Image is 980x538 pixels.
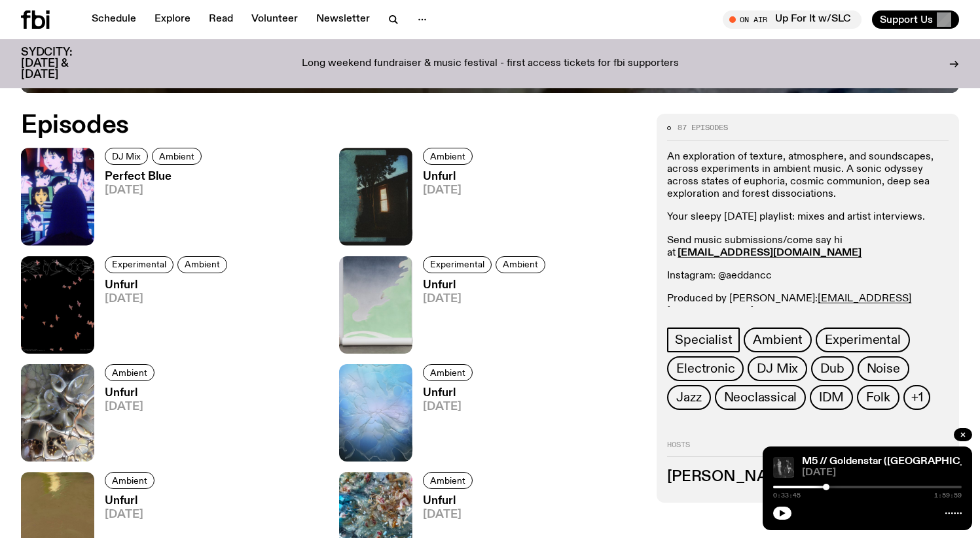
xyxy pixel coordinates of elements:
[757,361,798,376] span: DJ Mix
[802,468,962,478] span: [DATE]
[412,388,477,462] a: Unfurl[DATE]
[412,171,477,245] a: Unfurl[DATE]
[744,328,812,352] a: Ambient
[105,388,158,399] h3: Unfurl
[423,401,477,412] span: [DATE]
[724,390,797,405] span: Neoclassical
[94,171,206,245] a: Perfect Blue[DATE]
[105,294,231,305] span: [DATE]
[105,401,158,412] span: [DATE]
[105,496,158,507] h3: Unfurl
[872,10,959,29] button: Support Us
[667,328,740,352] a: Specialist
[820,361,844,376] span: Dub
[185,260,220,269] span: Ambient
[412,280,549,354] a: Unfurl[DATE]
[423,171,477,182] h3: Unfurl
[816,328,910,352] a: Experimental
[880,14,933,25] span: Support Us
[819,390,843,405] span: IDM
[430,260,484,269] span: Experimental
[147,10,198,29] a: Explore
[423,294,549,305] span: [DATE]
[825,333,901,347] span: Experimental
[676,361,735,376] span: Electronic
[858,356,909,381] a: Noise
[934,492,962,499] span: 1:59:59
[244,10,306,29] a: Volunteer
[423,185,477,196] span: [DATE]
[423,364,473,381] a: Ambient
[667,211,949,224] p: Your sleepy [DATE] playlist: mixes and artist interviews.
[423,509,477,520] span: [DATE]
[21,114,641,137] h2: Episodes
[423,280,549,291] h3: Unfurl
[423,496,477,507] h3: Unfurl
[112,152,141,161] span: DJ Mix
[105,148,148,165] a: DJ Mix
[496,256,545,273] a: Ambient
[112,367,147,377] span: Ambient
[94,280,231,354] a: Unfurl[DATE]
[773,492,801,499] span: 0:33:45
[667,235,949,260] p: Send music submissions/come say hi at
[105,509,158,520] span: [DATE]
[201,10,241,29] a: Read
[423,472,473,489] a: Ambient
[811,356,853,381] a: Dub
[105,256,173,273] a: Experimental
[667,470,949,484] h3: [PERSON_NAME]
[678,124,728,131] span: 87 episodes
[667,293,949,318] p: Produced by [PERSON_NAME]:
[430,152,465,161] span: Ambient
[177,256,227,273] a: Ambient
[105,171,206,182] h3: Perfect Blue
[423,388,477,399] h3: Unfurl
[423,148,473,165] a: Ambient
[84,10,144,29] a: Schedule
[911,390,923,405] span: +1
[667,151,949,201] p: An exploration of texture, atmosphere, and soundscapes, across experiments in ambient music. A so...
[159,152,194,161] span: Ambient
[857,385,899,410] a: Folk
[152,148,202,165] a: Ambient
[112,260,166,269] span: Experimental
[105,472,154,489] a: Ambient
[675,333,732,347] span: Specialist
[867,361,900,376] span: Noise
[423,256,492,273] a: Experimental
[715,385,807,410] a: Neoclassical
[667,356,744,381] a: Electronic
[430,476,465,486] span: Ambient
[748,356,807,381] a: DJ Mix
[753,333,803,347] span: Ambient
[678,248,862,258] a: [EMAIL_ADDRESS][DOMAIN_NAME]
[903,385,931,410] button: +1
[866,390,890,405] span: Folk
[105,185,206,196] span: [DATE]
[667,441,949,457] h2: Hosts
[105,364,154,381] a: Ambient
[112,476,147,486] span: Ambient
[503,260,538,269] span: Ambient
[667,270,949,282] p: Instagram: @aeddancc
[676,390,701,405] span: Jazz
[302,58,679,70] p: Long weekend fundraiser & music festival - first access tickets for fbi supporters
[94,388,158,462] a: Unfurl[DATE]
[667,385,710,410] a: Jazz
[308,10,378,29] a: Newsletter
[723,10,862,29] button: On AirUp For It w/SLC
[810,385,852,410] a: IDM
[430,367,465,377] span: Ambient
[105,280,231,291] h3: Unfurl
[21,47,105,80] h3: SYDCITY: [DATE] & [DATE]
